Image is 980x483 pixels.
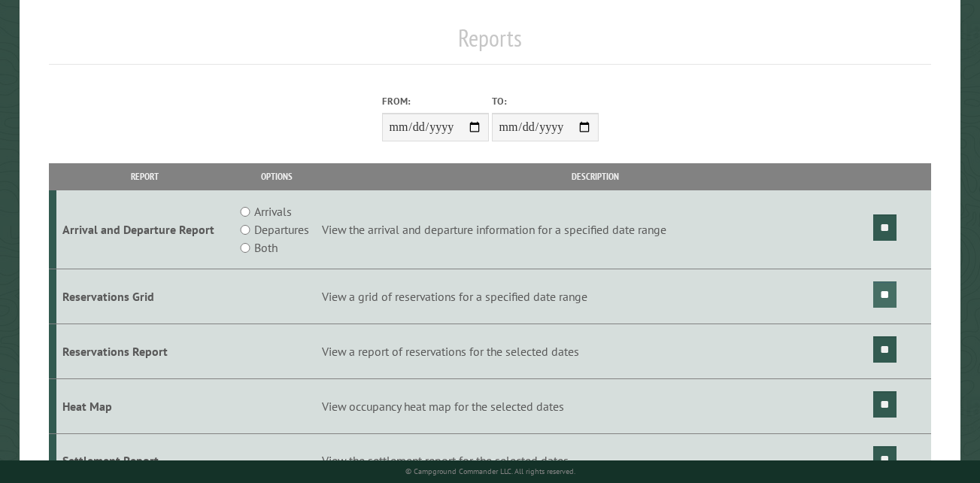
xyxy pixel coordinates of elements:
[320,190,871,269] td: View the arrival and departure information for a specified date range
[320,269,871,324] td: View a grid of reservations for a specified date range
[405,466,575,476] small: © Campground Commander LLC. All rights reserved.
[56,324,234,378] td: Reservations Report
[320,378,871,433] td: View occupancy heat map for the selected dates
[492,94,599,108] label: To:
[56,269,234,324] td: Reservations Grid
[254,238,278,257] label: Both
[382,94,489,108] label: From:
[234,163,320,190] th: Options
[254,202,292,220] label: Arrivals
[320,163,871,190] th: Description
[320,324,871,378] td: View a report of reservations for the selected dates
[254,220,309,238] label: Departures
[56,378,234,433] td: Heat Map
[49,23,931,65] h1: Reports
[56,190,234,269] td: Arrival and Departure Report
[56,163,234,190] th: Report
